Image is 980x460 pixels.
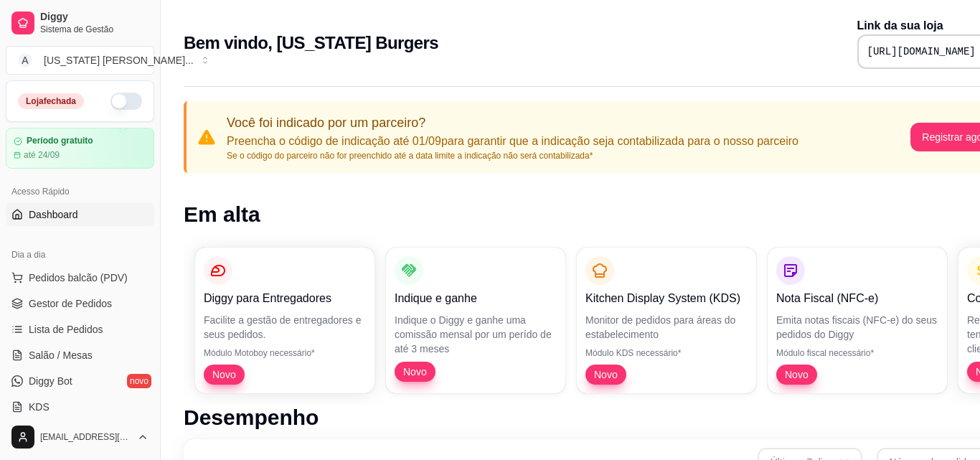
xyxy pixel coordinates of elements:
[6,128,154,169] a: Período gratuitoaté 24/09
[585,313,748,342] p: Monitor de pedidos para áreas do estabelecimento
[29,271,128,285] span: Pedidos balcão (PDV)
[29,322,103,337] span: Lista de Pedidos
[577,248,756,393] button: Kitchen Display System (KDS)Monitor de pedidos para áreas do estabelecimentoMódulo KDS necessário...
[395,313,557,356] p: Indique o Diggy e ganhe uma comissão mensal por um perído de até 3 meses
[6,370,154,393] a: Diggy Botnovo
[585,347,748,359] p: Módulo KDS necessário*
[27,136,93,146] article: Período gratuito
[6,180,154,203] div: Acesso Rápido
[585,290,748,307] p: Kitchen Display System (KDS)
[768,248,947,393] button: Nota Fiscal (NFC-e)Emita notas fiscais (NFC-e) do seus pedidos do DiggyMódulo fiscal necessário*Novo
[207,367,242,382] span: Novo
[776,347,938,359] p: Módulo fiscal necessário*
[588,367,623,382] span: Novo
[29,374,72,388] span: Diggy Bot
[204,313,366,342] p: Facilite a gestão de entregadores e seus pedidos.
[40,431,131,443] span: [EMAIL_ADDRESS][DOMAIN_NAME]
[867,44,976,59] pre: [URL][DOMAIN_NAME]
[6,243,154,266] div: Dia a dia
[18,93,84,109] div: Loja fechada
[779,367,814,382] span: Novo
[227,113,798,133] p: Você foi indicado por um parceiro?
[227,133,798,150] p: Preencha o código de indicação até 01/09 para garantir que a indicação seja contabilizada para o ...
[44,53,194,67] div: [US_STATE] [PERSON_NAME] ...
[184,32,438,55] h2: Bem vindo, [US_STATE] Burgers
[204,347,366,359] p: Módulo Motoboy necessário*
[29,296,112,311] span: Gestor de Pedidos
[6,344,154,367] a: Salão / Mesas
[6,318,154,341] a: Lista de Pedidos
[29,348,93,362] span: Salão / Mesas
[6,266,154,289] button: Pedidos balcão (PDV)
[40,11,149,24] span: Diggy
[29,207,78,222] span: Dashboard
[195,248,374,393] button: Diggy para EntregadoresFacilite a gestão de entregadores e seus pedidos.Módulo Motoboy necessário...
[227,150,798,161] p: Se o código do parceiro não for preenchido até a data limite a indicação não será contabilizada*
[110,93,142,110] button: Alterar Status
[204,290,366,307] p: Diggy para Entregadores
[6,420,154,454] button: [EMAIL_ADDRESS][DOMAIN_NAME]
[6,203,154,226] a: Dashboard
[776,290,938,307] p: Nota Fiscal (NFC-e)
[6,395,154,418] a: KDS
[29,400,50,414] span: KDS
[40,24,149,35] span: Sistema de Gestão
[776,313,938,342] p: Emita notas fiscais (NFC-e) do seus pedidos do Diggy
[395,290,557,307] p: Indique e ganhe
[6,292,154,315] a: Gestor de Pedidos
[397,365,433,379] span: Novo
[24,149,60,161] article: até 24/09
[386,248,565,393] button: Indique e ganheIndique o Diggy e ganhe uma comissão mensal por um perído de até 3 mesesNovo
[18,53,32,67] span: A
[6,46,154,75] button: Select a team
[6,6,154,40] a: DiggySistema de Gestão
